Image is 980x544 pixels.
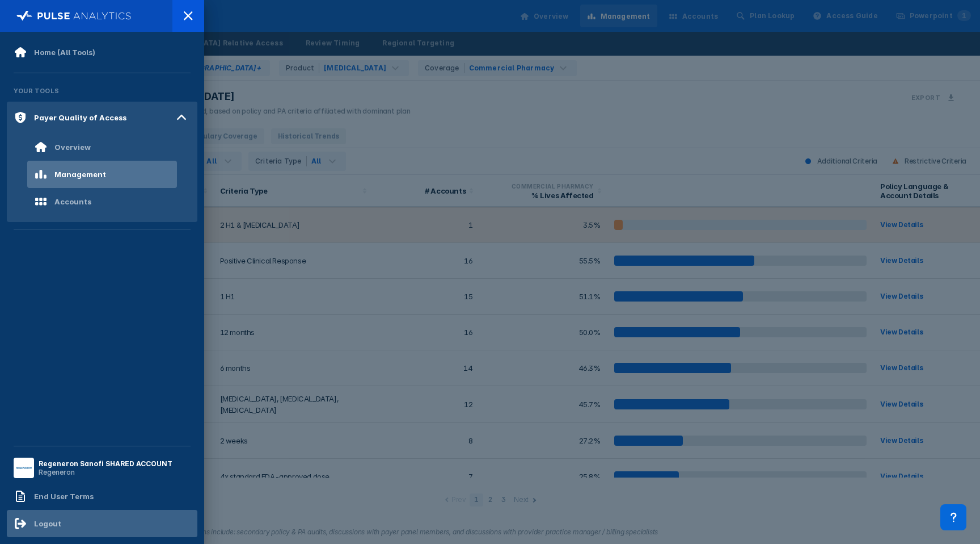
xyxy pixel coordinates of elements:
a: Overview [7,133,197,161]
a: End User Terms [7,483,197,510]
img: menu button [16,460,32,476]
img: pulse-logo-full-white.svg [16,8,132,24]
div: Accounts [54,197,91,206]
div: Home (All Tools) [34,48,95,57]
div: Logout [34,519,61,528]
div: Regeneron Sanofi SHARED ACCOUNT [39,459,172,468]
div: Your Tools [7,80,197,102]
div: Management [54,170,106,179]
div: Regeneron [39,468,172,476]
div: Overview [54,143,91,152]
div: Contact Support [940,504,966,530]
a: Management [7,161,197,188]
div: Payer Quality of Access [34,113,126,122]
div: End User Terms [34,492,94,501]
a: Accounts [7,188,197,215]
a: Home (All Tools) [7,39,197,66]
